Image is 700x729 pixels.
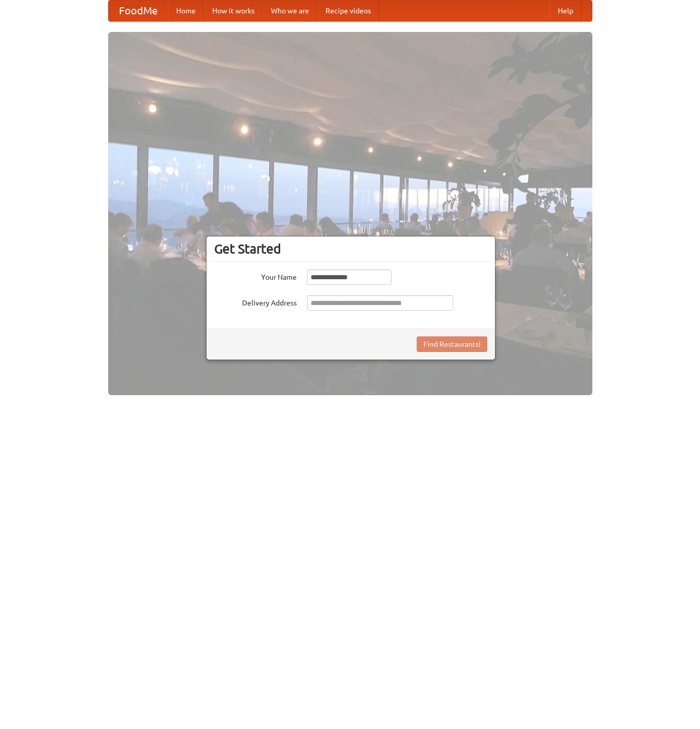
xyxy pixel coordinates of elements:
[550,1,582,21] a: Help
[214,269,297,282] label: Your Name
[168,1,204,21] a: Home
[263,1,317,21] a: Who we are
[214,295,297,308] label: Delivery Address
[317,1,379,21] a: Recipe videos
[417,336,487,352] button: Find Restaurants!
[214,241,487,257] h3: Get Started
[204,1,263,21] a: How it works
[109,1,168,21] a: FoodMe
